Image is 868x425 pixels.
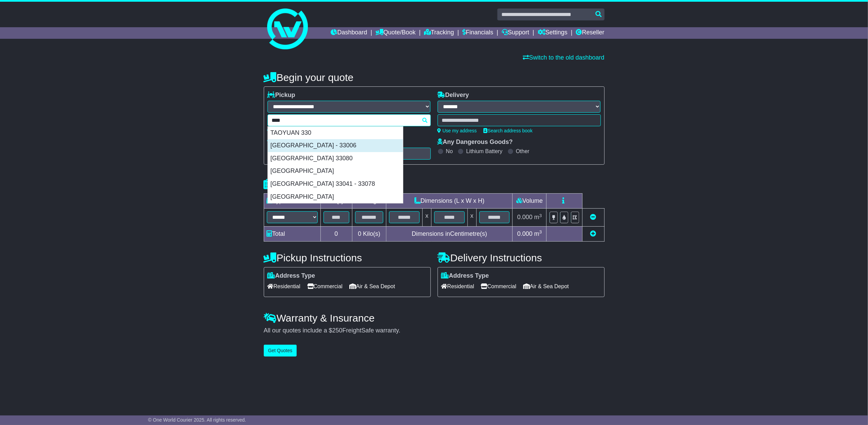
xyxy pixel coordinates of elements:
div: [GEOGRAPHIC_DATA] [268,191,403,203]
span: Residential [267,281,300,292]
label: Delivery [438,92,469,99]
label: Address Type [441,272,489,280]
div: TAOYUAN 330 [268,127,403,140]
h4: Delivery Instructions [438,252,605,263]
a: Switch to the old dashboard [523,54,604,61]
td: Total [264,226,320,241]
span: © One World Courier 2025. All rights reserved. [148,417,246,423]
span: Commercial [307,281,343,292]
span: 0 [358,230,361,237]
td: Kilo(s) [352,226,386,241]
label: Lithium Battery [466,148,502,154]
h4: Package details | [264,179,349,190]
a: Add new item [590,230,596,237]
a: Support [502,27,529,39]
a: Financials [462,27,493,39]
td: Dimensions (L x W x H) [386,194,513,209]
typeahead: Please provide city [267,114,431,126]
a: Quote/Book [375,27,415,39]
h4: Begin your quote [264,72,605,83]
span: 0.000 [517,230,533,237]
div: [GEOGRAPHIC_DATA] - 33006 [268,139,403,152]
td: Type [264,194,320,209]
span: 250 [332,327,343,334]
span: 0.000 [517,214,533,220]
div: [GEOGRAPHIC_DATA] 33041 - 33078 [268,178,403,191]
button: Get Quotes [264,345,297,357]
div: [GEOGRAPHIC_DATA] [268,165,403,178]
span: m [534,214,542,220]
label: Pickup [267,92,295,99]
h4: Pickup Instructions [264,252,431,263]
label: Address Type [267,272,315,280]
label: Other [516,148,530,154]
a: Use my address [438,128,477,133]
label: Any Dangerous Goods? [438,138,513,146]
span: Air & Sea Depot [523,281,569,292]
a: Settings [538,27,568,39]
td: 0 [320,226,352,241]
span: Residential [441,281,474,292]
a: Remove this item [590,214,596,220]
a: Dashboard [331,27,367,39]
sup: 3 [539,229,542,234]
td: Dimensions in Centimetre(s) [386,226,513,241]
td: x [467,209,476,227]
div: [GEOGRAPHIC_DATA] 33080 [268,152,403,165]
h4: Warranty & Insurance [264,312,605,324]
div: All our quotes include a $ FreightSafe warranty. [264,327,605,334]
a: Tracking [424,27,454,39]
td: x [423,209,431,227]
span: Commercial [481,281,516,292]
label: No [446,148,453,154]
sup: 3 [539,213,542,218]
span: m [534,230,542,237]
span: Air & Sea Depot [349,281,395,292]
a: Reseller [576,27,604,39]
td: Volume [513,194,547,209]
a: Search address book [484,128,533,133]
